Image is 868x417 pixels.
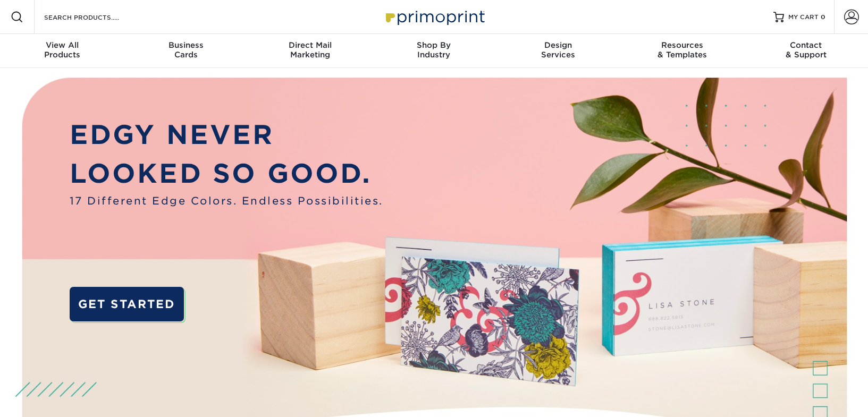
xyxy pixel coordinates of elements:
div: Industry [372,40,496,59]
div: & Templates [620,40,744,59]
span: Design [496,40,620,50]
span: Business [124,40,248,50]
input: SEARCH PRODUCTS..... [43,11,147,23]
span: Contact [744,40,868,50]
a: Direct MailMarketing [248,34,372,68]
div: Marketing [248,40,372,59]
p: LOOKED SO GOOD. [70,154,383,193]
img: Primoprint [381,5,487,28]
span: Direct Mail [248,40,372,50]
a: DesignServices [496,34,620,68]
a: BusinessCards [124,34,248,68]
div: & Support [744,40,868,59]
a: GET STARTED [70,287,184,321]
span: 17 Different Edge Colors. Endless Possibilities. [70,193,383,209]
span: 0 [821,13,825,21]
p: EDGY NEVER [70,115,383,154]
a: Contact& Support [744,34,868,68]
a: Shop ByIndustry [372,34,496,68]
a: Resources& Templates [620,34,744,68]
span: Shop By [372,40,496,50]
div: Services [496,40,620,59]
span: Resources [620,40,744,50]
span: MY CART [788,13,819,22]
div: Cards [124,40,248,59]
